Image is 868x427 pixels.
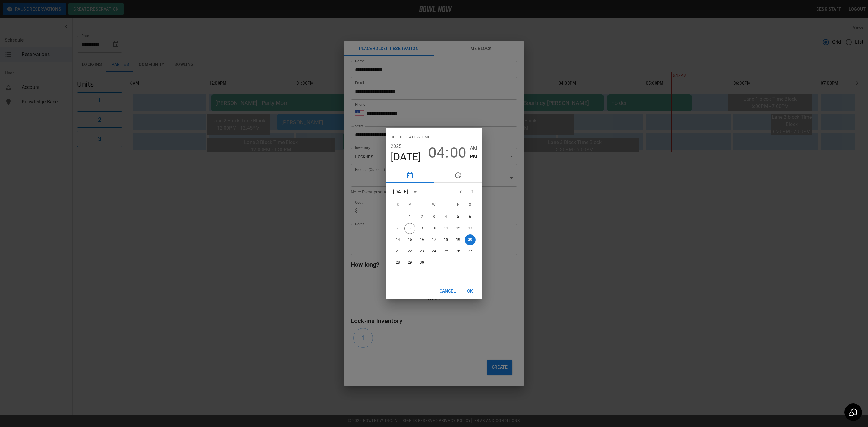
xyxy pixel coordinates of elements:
button: 1 [404,212,415,222]
span: Select date & time [391,133,430,142]
button: pick date [386,168,434,183]
button: 30 [417,257,427,268]
button: 25 [441,246,451,257]
button: 27 [465,246,476,257]
button: 24 [429,246,439,257]
button: Next month [467,186,479,198]
button: 00 [450,144,466,161]
button: 3 [429,212,439,222]
button: 21 [392,246,403,257]
button: 4 [441,212,451,222]
button: calendar view is open, switch to year view [410,187,420,197]
button: 20 [465,234,476,245]
button: 16 [417,234,427,245]
span: Wednesday [429,199,439,211]
button: 29 [404,257,415,268]
button: 9 [417,223,427,234]
button: 04 [428,144,445,161]
button: 28 [392,257,403,268]
button: 7 [392,223,403,234]
button: 5 [453,212,464,222]
span: Friday [453,199,464,211]
button: 15 [404,234,415,245]
button: 14 [392,234,403,245]
button: 23 [417,246,427,257]
div: [DATE] [393,188,408,196]
button: 2 [417,212,427,222]
button: 11 [441,223,451,234]
span: Tuesday [417,199,427,211]
span: Thursday [441,199,451,211]
button: 13 [465,223,476,234]
button: PM [470,152,477,161]
button: Previous month [454,186,467,198]
span: Sunday [392,199,403,211]
button: 12 [453,223,464,234]
button: OK [461,286,480,297]
button: 8 [404,223,415,234]
span: Monday [404,199,415,211]
button: 6 [465,212,476,222]
button: Cancel [437,286,458,297]
button: 18 [441,234,451,245]
button: [DATE] [391,151,421,163]
button: 19 [453,234,464,245]
button: 2025 [391,142,402,151]
span: : [445,144,449,161]
button: 17 [429,234,439,245]
button: 26 [453,246,464,257]
span: Saturday [465,199,476,211]
button: 10 [429,223,439,234]
button: 22 [404,246,415,257]
button: pick time [434,168,482,183]
button: AM [470,144,477,152]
